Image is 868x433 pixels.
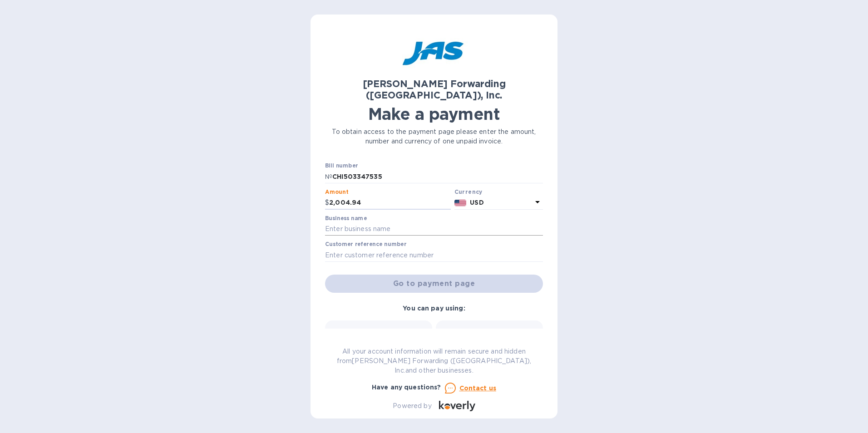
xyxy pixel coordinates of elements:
[325,347,543,375] p: All your account information will remain secure and hidden from [PERSON_NAME] Forwarding ([GEOGRA...
[363,78,506,101] b: [PERSON_NAME] Forwarding ([GEOGRAPHIC_DATA]), Inc.
[470,199,483,206] b: USD
[454,188,483,195] b: Currency
[325,242,406,247] label: Customer reference number
[325,222,543,236] input: Enter business name
[459,384,497,392] u: Contact us
[325,104,543,123] h1: Make a payment
[454,200,467,206] img: USD
[403,305,465,312] b: You can pay using:
[325,172,332,182] p: №
[372,384,441,391] b: Have any questions?
[325,216,367,221] label: Business name
[325,198,329,207] p: $
[393,401,431,411] p: Powered by
[325,163,358,169] label: Bill number
[325,189,348,195] label: Amount
[332,170,543,183] input: Enter bill number
[325,248,543,262] input: Enter customer reference number
[325,127,543,146] p: To obtain access to the payment page please enter the amount, number and currency of one unpaid i...
[329,196,451,210] input: 0.00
